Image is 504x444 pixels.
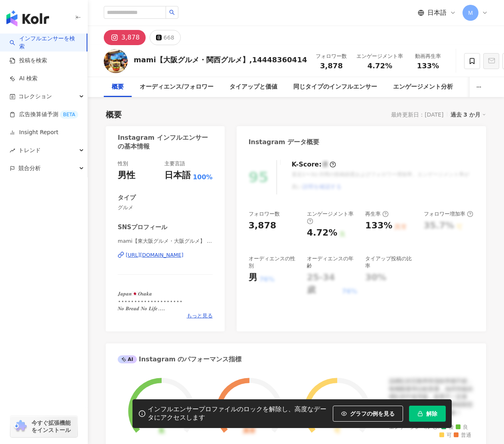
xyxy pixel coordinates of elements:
[10,111,78,119] a: 広告換算値予測BETA
[10,129,58,137] a: Insight Report
[350,410,395,417] span: グラフの例を見る
[249,255,299,270] div: オーディエンスの性別
[118,194,136,202] div: タイプ
[249,138,320,147] div: Instagram データ概要
[393,82,453,92] div: エンゲージメント分析
[451,109,486,120] div: 過去 3 か月
[6,10,49,26] img: logo
[454,432,471,438] span: 普通
[365,220,392,232] div: 133%
[32,419,75,434] span: 今すぐ拡張機能をインストール
[118,238,213,245] span: mami【東大阪グルメ・大阪グルメ】 | rune6688
[249,272,257,284] div: 男
[164,160,185,167] div: 主要言語
[249,220,277,232] div: 3,878
[426,410,437,417] span: 解除
[118,355,137,363] div: AI
[439,432,452,438] span: 可
[307,255,357,270] div: オーディエンスの年齢
[118,291,205,347] span: 𝑱𝒂𝒑𝒂𝒏🇯🇵𝑶𝒔𝒂𝒌𝒂 ⋆⋆⋆⋆⋆⋆⋆⋆⋆⋆⋆⋆⋆⋆⋆⋆⋆⋆⋆⋆ 𝑵𝒐 𝑩𝒓𝒆𝒂𝒅 𝑵𝒐 𝑳𝒊𝒇𝒆. 𝑵𝒐 𝑻𝒓𝒂𝒗𝒆𝒍 𝑵𝒐 𝑳𝒊𝒇𝒆. #ひとり旅上級者 #東大阪グルメ #[GEOGRAP...
[243,427,256,435] div: 異常
[187,312,213,319] span: もっと見る
[140,82,213,92] div: オーディエンス/フォロワー
[333,406,403,422] button: グラフの例を見る
[10,416,77,437] a: chrome extension今すぐ拡張機能をインストール
[118,252,213,259] a: [URL][DOMAIN_NAME]
[164,169,191,182] div: 日本語
[118,223,167,232] div: SNSプロフィール
[334,427,340,435] div: 可
[356,52,403,60] div: エンゲージメント率
[193,173,212,182] span: 100%
[18,159,41,177] span: 競合分析
[391,111,443,118] div: 最終更新日：[DATE]
[409,406,446,422] button: 解除
[169,10,175,15] span: search
[18,141,41,159] span: トレンド
[365,210,389,218] div: 再生率
[424,210,473,218] div: フォロワー増加率
[10,35,80,50] a: searchインフルエンサーを検索
[229,82,277,92] div: タイアップと価値
[468,8,473,17] span: Ｍ
[118,204,213,211] span: グルメ
[320,61,343,70] span: 3,878
[307,227,337,239] div: 4.72%
[13,420,28,433] img: chrome extension
[121,32,140,43] div: 3,878
[104,30,146,45] button: 3,878
[427,8,447,17] span: 日本語
[249,210,280,218] div: フォロワー数
[150,30,181,45] button: 668
[164,32,174,43] div: 668
[10,57,47,65] a: 投稿を検索
[106,109,122,120] div: 概要
[316,52,347,60] div: フォロワー数
[158,427,165,435] div: 良
[112,82,124,92] div: 概要
[293,82,377,92] div: 同じタイプのインフルエンサー
[134,55,307,65] div: mami【大阪グルメ・関西グルメ】,14448360414
[10,75,38,83] a: AI 検索
[118,133,209,151] div: Instagram インフルエンサーの基本情報
[148,405,329,422] div: インフルエンサープロファイルのロックを解除し、高度なデータにアクセスします
[10,148,15,153] span: rise
[307,210,357,225] div: エンゲージメント率
[417,62,439,70] span: 133%
[389,377,474,416] div: 該網紅的互動率和漲粉率都不錯，唯獨觀看率比較普通，為同等級的網紅的中低等級，效果不一定會好，但仍然建議可以發包開箱類型的案型，應該會比較有成效！
[118,169,135,182] div: 男性
[292,160,336,169] div: K-Score :
[413,52,443,60] div: 動画再生率
[365,255,415,270] div: タイアップ投稿の比率
[389,424,474,438] div: エンゲージレベル :
[368,62,392,70] span: 4.72%
[18,87,52,105] span: コレクション
[104,49,128,73] img: KOL Avatar
[126,252,184,259] div: [URL][DOMAIN_NAME]
[118,355,241,364] div: Instagram のパフォーマンス指標
[118,160,128,167] div: 性別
